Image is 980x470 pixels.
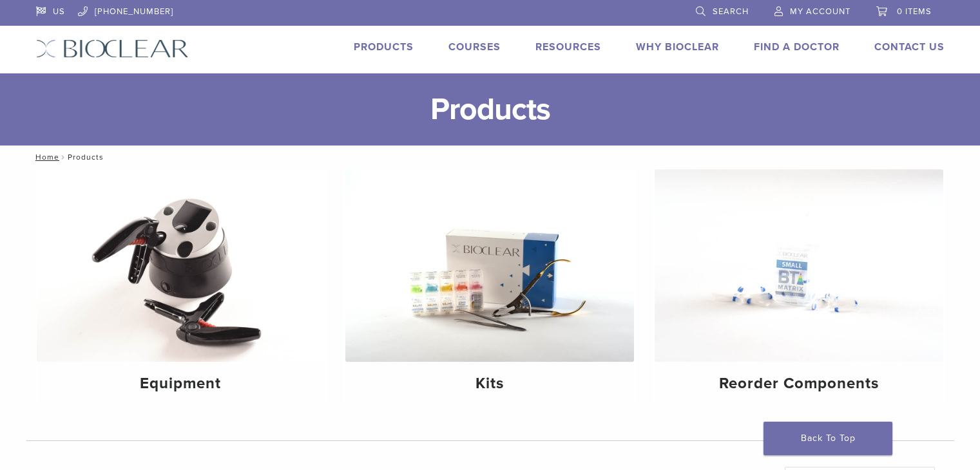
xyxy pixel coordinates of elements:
span: / [59,154,68,160]
a: Products [354,41,414,53]
span: Search [713,6,749,17]
img: Equipment [37,169,325,362]
a: Courses [448,41,501,53]
img: Kits [345,169,634,362]
a: Home [32,153,59,162]
a: Why Bioclear [636,41,719,53]
h4: Equipment [47,372,315,395]
h4: Reorder Components [665,372,933,395]
a: Contact Us [874,41,945,53]
a: Reorder Components [655,169,943,404]
a: Resources [535,41,601,53]
a: Equipment [37,169,325,404]
img: Bioclear [36,39,189,58]
a: Back To Top [764,422,892,455]
span: My Account [790,6,850,17]
img: Reorder Components [655,169,943,362]
span: 0 items [897,6,932,17]
a: Find A Doctor [754,41,840,53]
nav: Products [26,146,954,169]
a: Kits [345,169,634,404]
h4: Kits [356,372,624,395]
